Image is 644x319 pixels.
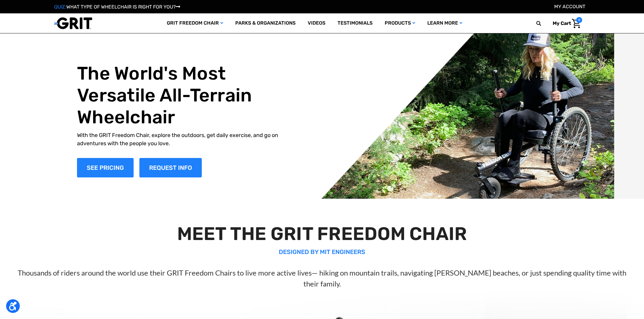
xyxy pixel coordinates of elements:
span: My Cart [553,20,571,26]
a: Parks & Organizations [229,13,302,33]
p: DESIGNED BY MIT ENGINEERS [16,247,628,256]
a: Account [554,4,585,9]
a: Testimonials [331,13,379,33]
a: Shop Now [77,158,134,177]
a: Videos [302,13,331,33]
a: Products [379,13,421,33]
a: Cart with 0 items [548,17,582,30]
iframe: Tidio Chat [613,280,641,308]
img: Cart [572,19,581,28]
h2: MEET THE GRIT FREEDOM CHAIR [16,223,628,245]
a: Slide number 1, Request Information [139,158,202,177]
h1: The World's Most Versatile All-Terrain Wheelchair [77,63,292,128]
img: GRIT All-Terrain Wheelchair and Mobility Equipment [54,17,92,29]
p: With the GRIT Freedom Chair, explore the outdoors, get daily exercise, and go on adventures with ... [77,131,292,148]
a: GRIT Freedom Chair [161,13,229,33]
a: Learn More [421,13,468,33]
span: QUIZ: [54,4,66,10]
input: Search [539,17,548,30]
a: QUIZ:WHAT TYPE OF WHEELCHAIR IS RIGHT FOR YOU? [54,4,180,10]
p: Thousands of riders around the world use their GRIT Freedom Chairs to live more active lives— hik... [16,267,628,289]
span: 0 [576,17,582,23]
